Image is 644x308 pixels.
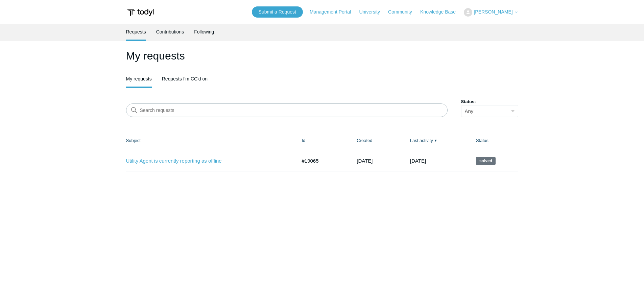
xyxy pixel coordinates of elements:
a: Management Portal [310,8,358,16]
img: Todyl Support Center Help Center home page [126,6,155,19]
a: My requests [126,71,152,87]
th: Status [469,131,518,151]
span: ▼ [434,138,437,143]
a: Community [388,8,419,16]
span: This request has been solved [476,157,496,165]
a: Requests [126,24,146,40]
input: Search requests [126,103,448,117]
th: Id [295,131,350,151]
a: Following [194,24,214,40]
a: Created [357,138,372,143]
a: Utility Agent is currently reporting as offline [126,157,287,165]
h1: My requests [126,48,518,64]
button: [PERSON_NAME] [464,8,518,17]
a: Submit a Request [252,6,303,18]
span: [PERSON_NAME] [474,9,512,15]
label: Status: [461,98,518,105]
a: University [359,8,386,16]
a: Knowledge Base [420,8,462,16]
th: Subject [126,131,295,151]
td: #19065 [295,151,350,171]
a: Requests I'm CC'd on [162,71,208,87]
time: 08/18/2024, 09:02 [410,158,426,164]
time: 07/24/2024, 10:41 [357,158,373,164]
a: Last activity▼ [410,138,433,143]
a: Contributions [156,24,184,40]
